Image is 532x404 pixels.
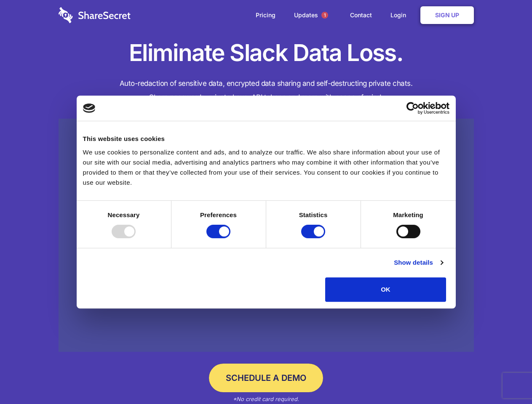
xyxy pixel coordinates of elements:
a: Login [382,2,419,28]
strong: Statistics [299,211,328,218]
em: *No credit card required. [233,396,299,402]
a: Sign Up [420,6,474,24]
a: Show details [394,258,443,268]
strong: Necessary [108,211,140,218]
a: Wistia video thumbnail [59,119,474,352]
strong: Marketing [393,211,423,218]
a: Schedule a Demo [209,364,323,392]
a: Contact [342,2,380,28]
h1: Eliminate Slack Data Loss. [59,38,474,68]
a: Pricing [247,2,284,28]
h4: Auto-redaction of sensitive data, encrypted data sharing and self-destructing private chats. Shar... [59,77,474,104]
strong: Preferences [200,211,237,218]
a: Usercentrics Cookiebot - opens in a new window [376,102,449,114]
div: This website uses cookies [83,134,449,144]
img: logo [83,104,96,113]
span: 1 [321,12,328,19]
img: logo-wordmark-white-trans-d4663122ce5f474addd5e946df7df03e33cb6a1c49d2221995e7729f52c070b2.svg [59,7,131,23]
div: We use cookies to personalize content and ads, and to analyze our traffic. We also share informat... [83,147,449,188]
button: OK [325,277,446,302]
